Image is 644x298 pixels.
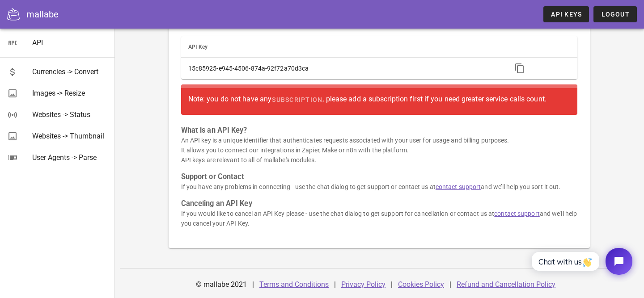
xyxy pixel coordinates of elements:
a: Cookies Policy [398,280,444,289]
a: API Keys [543,6,589,22]
div: mallabe [26,8,59,21]
p: An API key is a unique identifier that authenticates requests associated with your user for usage... [181,135,578,165]
div: Websites -> Thumbnail [32,132,107,140]
th: API Key: Not sorted. Activate to sort ascending. [181,36,505,58]
a: Privacy Policy [341,280,386,289]
div: Websites -> Status [32,110,107,119]
span: API Keys [551,11,582,18]
h3: Canceling an API Key [181,199,578,209]
a: subscription [271,92,322,108]
td: 15c85925-e945-4506-874a-92f72a70d3ca [181,58,505,79]
a: contact support [436,183,481,190]
div: | [391,274,393,295]
div: | [252,274,254,295]
span: subscription [271,96,322,103]
span: Logout [601,11,630,18]
div: API [32,38,107,47]
iframe: Tidio Chat [522,240,640,282]
div: User Agents -> Parse [32,153,107,162]
a: Terms and Conditions [259,280,329,289]
h3: Support or Contact [181,172,578,182]
div: | [449,274,451,295]
p: If you have any problems in connecting - use the chat dialog to get support or contact us at and ... [181,182,578,192]
p: If you would like to cancel an API Key please - use the chat dialog to get support for cancellati... [181,209,578,228]
a: Refund and Cancellation Policy [457,280,555,289]
a: contact support [494,210,540,217]
span: API Key [188,44,208,50]
div: | [334,274,336,295]
div: Images -> Resize [32,89,107,97]
div: Note: you do not have any , please add a subscription first if you need greater service calls count. [188,92,571,108]
div: © mallabe 2021 [191,274,252,295]
div: Currencies -> Convert [32,67,107,76]
h3: What is an API Key? [181,126,578,135]
button: Logout [593,6,637,22]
